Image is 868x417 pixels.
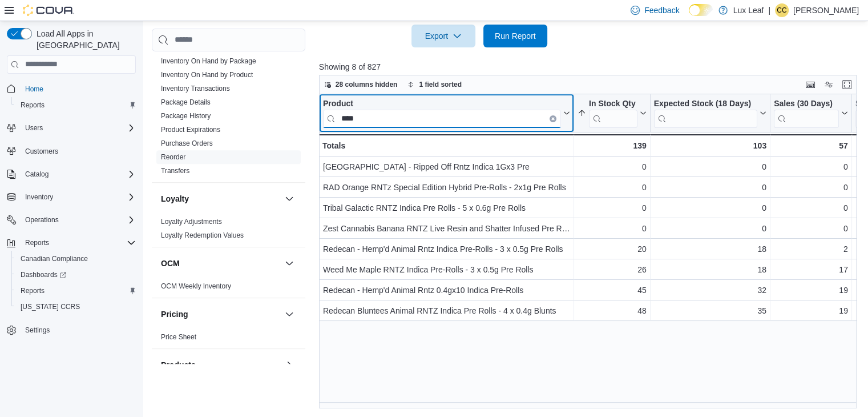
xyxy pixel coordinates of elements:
div: Redecan - Hemp'd Animal Rntz 0.4gx10 Indica Pre-Rolls [323,283,570,297]
button: Products [161,359,280,371]
button: Operations [2,212,140,228]
div: Tribal Galactic RNTZ Indica Pre Rolls - 5 x 0.6g Pre Rolls [323,201,570,215]
span: Reports [21,236,136,250]
div: 0 [578,160,647,174]
div: 17 [774,263,848,276]
div: 26 [578,263,647,276]
span: Settings [25,326,50,335]
a: Package Details [161,98,211,106]
h3: Products [161,359,196,371]
span: Reports [21,101,45,110]
nav: Complex example [7,76,136,368]
span: Reports [21,286,45,295]
button: Reports [11,97,140,113]
div: Pricing [152,330,305,348]
div: 32 [653,283,766,297]
a: Dashboards [16,268,71,282]
button: OCM [282,256,296,270]
button: Display options [822,78,835,91]
div: Loyalty [152,215,305,247]
span: Price Sheet [161,332,196,342]
span: Washington CCRS [16,300,136,314]
h3: OCM [161,258,180,269]
span: Product Expirations [161,125,220,134]
button: OCM [161,258,280,269]
div: Product [323,98,561,109]
span: Customers [25,147,58,156]
div: 48 [578,304,647,318]
div: 2 [774,242,848,256]
img: Cova [23,5,74,16]
a: Canadian Compliance [16,252,92,266]
button: Catalog [2,166,140,182]
div: 57 [774,139,848,153]
p: Lux Leaf [733,3,764,17]
span: Inventory [25,193,53,202]
a: Purchase Orders [161,139,213,147]
button: Home [2,81,140,97]
div: 0 [578,201,647,215]
a: Dashboards [11,267,140,283]
button: Pricing [282,307,296,321]
h3: Loyalty [161,193,189,205]
div: In Stock Qty [589,98,637,109]
div: 0 [774,222,848,235]
span: 28 columns hidden [336,80,398,89]
span: [US_STATE] CCRS [21,302,80,311]
button: Reports [2,235,140,251]
button: ProductClear input [323,98,570,127]
div: 0 [578,222,647,235]
a: Reorder [161,153,185,161]
span: Home [21,82,136,96]
span: Dark Mode [689,16,689,17]
a: Loyalty Adjustments [161,218,222,226]
a: Product Expirations [161,126,220,134]
span: Settings [21,323,136,337]
button: Clear input [550,115,556,122]
button: Products [282,358,296,372]
span: Package Details [161,98,211,107]
a: Settings [21,323,54,337]
span: Inventory [21,190,136,204]
span: Operations [25,215,59,224]
div: Product [323,98,561,127]
div: 139 [578,139,647,153]
button: [US_STATE] CCRS [11,299,140,315]
div: 0 [653,201,766,215]
a: OCM Weekly Inventory [161,282,231,290]
div: Sales (30 Days) [774,98,839,109]
div: Inventory [152,13,305,182]
button: Reports [11,283,140,299]
div: 20 [578,242,647,256]
span: Reports [25,238,49,247]
a: [US_STATE] CCRS [16,300,84,314]
button: Enter fullscreen [840,78,854,91]
a: Inventory On Hand by Product [161,71,253,79]
div: 0 [653,160,766,174]
div: Zest Cannabis Banana RNTZ Live Resin and Shatter Infused Pre Rolls - 4 x 0.5g Infused Pre Rolls [323,222,570,235]
a: Price Sheet [161,333,196,341]
h3: Pricing [161,308,188,320]
button: Users [2,120,140,136]
p: Showing 8 of 827 [319,61,862,73]
span: Users [25,123,43,133]
a: Reports [16,98,49,112]
button: Catalog [21,167,53,181]
button: Loyalty [282,192,296,206]
span: Catalog [21,167,136,181]
button: Sales (30 Days) [774,98,848,127]
span: Loyalty Redemption Values [161,231,244,240]
button: Operations [21,213,63,227]
a: Loyalty Redemption Values [161,231,244,239]
div: Redecan Bluntees Animal RNTZ Indica Pre Rolls - 4 x 0.4g Blunts [323,304,570,318]
span: Operations [21,213,136,227]
input: Dark Mode [689,4,713,16]
span: Canadian Compliance [21,254,88,263]
a: Home [21,82,48,96]
span: Package History [161,111,211,121]
a: Package History [161,112,211,120]
button: Expected Stock (18 Days) [653,98,766,127]
div: 0 [653,181,766,194]
span: CC [777,3,786,17]
button: 1 field sorted [403,78,466,91]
